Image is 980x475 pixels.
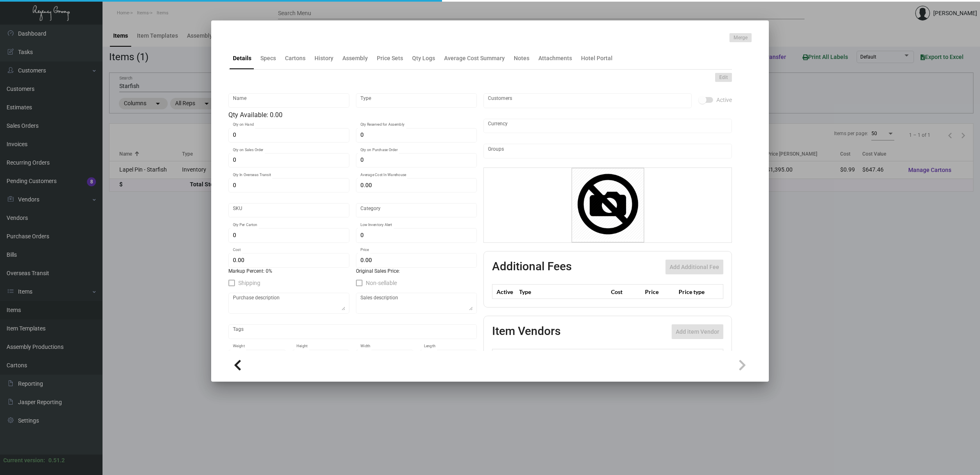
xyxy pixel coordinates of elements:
div: Hotel Portal [581,54,613,63]
th: Price type [677,285,713,299]
input: Add new.. [488,148,728,154]
div: Average Cost Summary [444,54,505,63]
div: Qty Logs [412,54,435,63]
div: Specs [260,54,276,63]
span: Add Additional Fee [670,264,719,270]
div: Cartons [285,54,305,63]
span: Merge [734,34,748,41]
input: Add new.. [488,97,688,104]
th: Vendor [527,349,653,364]
button: Add Additional Fee [665,260,723,274]
div: History [315,54,333,63]
div: Price Sets [377,54,403,63]
th: SKU [653,349,723,364]
span: Add item Vendor [676,328,719,335]
div: Attachments [538,54,572,63]
button: Edit [715,73,732,82]
span: Edit [719,74,728,81]
button: Merge [729,33,752,42]
span: Active [716,95,732,105]
h2: Item Vendors [492,324,561,339]
button: Add item Vendor [672,324,723,339]
th: Active [492,285,517,299]
span: Shipping [238,278,260,288]
th: Preffered [492,349,527,364]
div: Notes [514,54,529,63]
div: Current version: [3,456,45,465]
div: 0.51.2 [48,456,65,465]
span: Non-sellable [366,278,397,288]
div: Assembly [342,54,368,63]
div: Qty Available: 0.00 [228,110,477,120]
th: Cost [609,285,643,299]
h2: Additional Fees [492,260,572,274]
div: Details [233,54,251,63]
th: Type [517,285,609,299]
th: Price [643,285,677,299]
